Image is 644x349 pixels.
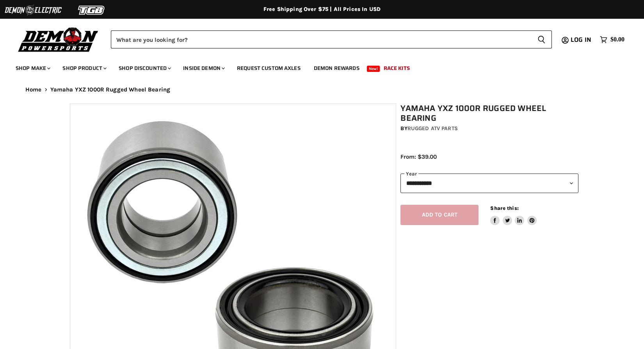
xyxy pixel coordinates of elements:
[407,125,458,132] a: Rugged ATV Parts
[10,6,634,13] div: Free Shipping Over $75 | All Prices In USD
[231,60,306,76] a: Request Custom Axles
[308,60,365,76] a: Demon Rewards
[10,60,55,76] a: Shop Make
[378,60,416,76] a: Race Kits
[567,36,596,43] a: Log in
[400,153,437,160] span: From: $39.00
[50,86,171,93] span: Yamaha YXZ 1000R Rugged Wheel Bearing
[400,174,578,193] select: year
[10,57,623,76] ul: Main menu
[400,124,578,133] div: by
[531,30,552,48] button: Search
[367,66,380,72] span: New!
[177,60,229,76] a: Inside Demon
[113,60,176,76] a: Shop Discounted
[400,104,578,123] h1: Yamaha YXZ 1000R Rugged Wheel Bearing
[10,86,634,93] nav: Breadcrumbs
[111,30,552,48] form: Product
[62,3,121,18] img: TGB Logo 2
[490,205,518,211] span: Share this:
[596,34,628,45] a: $0.00
[57,60,111,76] a: Shop Product
[610,36,624,43] span: $0.00
[4,3,62,18] img: Demon Electric Logo 2
[111,30,531,48] input: Search
[16,25,101,53] img: Demon Powersports
[490,205,537,226] aside: Share this:
[25,86,42,93] a: Home
[571,35,591,45] span: Log in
